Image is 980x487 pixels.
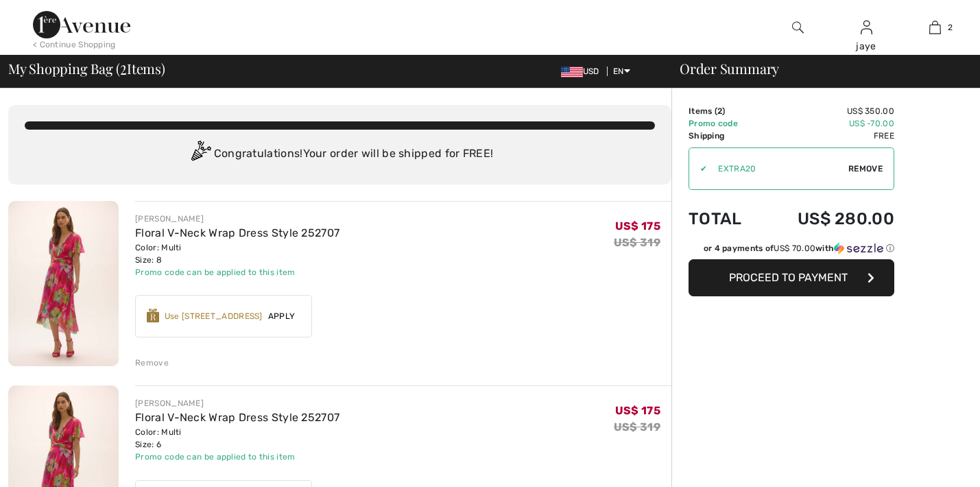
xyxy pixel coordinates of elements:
a: Sign In [861,21,872,34]
span: 2 [948,21,953,34]
td: Shipping [689,130,761,142]
img: My Bag [929,19,941,36]
span: Remove [848,163,883,175]
input: Promo code [707,148,848,189]
span: US$ 70.00 [774,243,815,253]
s: US$ 319 [614,420,660,433]
td: Promo code [689,117,761,130]
div: Order Summary [663,62,972,75]
span: Proceed to Payment [729,271,848,284]
td: Total [689,195,761,242]
td: Items ( ) [689,105,761,117]
div: or 4 payments of with [704,242,894,254]
div: [PERSON_NAME] [135,397,339,409]
div: or 4 payments ofUS$ 70.00withSezzle Click to learn more about Sezzle [689,242,894,259]
td: Free [761,130,894,142]
span: US$ 175 [615,219,660,233]
div: Promo code can be applied to this item [135,266,339,278]
button: Proceed to Payment [689,259,894,296]
span: US$ 175 [615,404,660,417]
span: Apply [263,310,301,322]
span: 2 [717,106,722,116]
td: US$ -70.00 [761,117,894,130]
s: US$ 319 [614,236,660,249]
img: search the website [792,19,804,36]
div: Remove [135,357,169,369]
img: US Dollar [561,67,583,78]
a: Floral V-Neck Wrap Dress Style 252707 [135,411,339,424]
img: My Info [861,19,872,36]
a: 2 [901,19,968,36]
span: USD [561,67,605,76]
img: 1ère Avenue [33,11,130,38]
img: Floral V-Neck Wrap Dress Style 252707 [8,201,119,366]
img: Reward-Logo.svg [147,309,159,322]
span: 2 [120,58,127,76]
img: Sezzle [834,242,883,254]
td: US$ 350.00 [761,105,894,117]
div: jaye [833,39,900,54]
div: Color: Multi Size: 6 [135,426,339,451]
div: Promo code can be applied to this item [135,451,339,463]
div: < Continue Shopping [33,38,116,51]
a: Floral V-Neck Wrap Dress Style 252707 [135,226,339,239]
img: Congratulation2.svg [187,141,214,168]
td: US$ 280.00 [761,195,894,242]
div: ✔ [689,163,707,175]
div: Congratulations! Your order will be shipped for FREE! [25,141,655,168]
span: EN [613,67,630,76]
div: Use [STREET_ADDRESS] [165,310,263,322]
span: My Shopping Bag ( Items) [8,62,165,75]
div: [PERSON_NAME] [135,213,339,225]
div: Color: Multi Size: 8 [135,241,339,266]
